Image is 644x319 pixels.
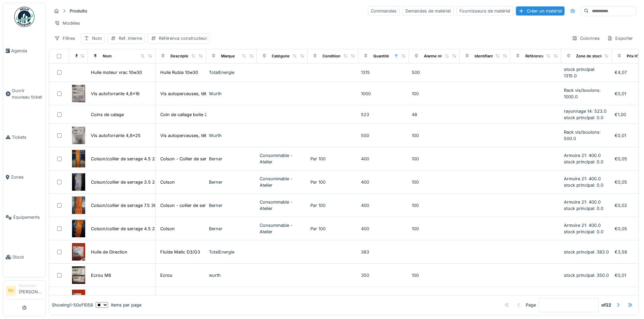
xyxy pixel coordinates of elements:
[160,249,200,255] div: Fluide Matic D3/G3
[361,249,406,255] div: 383
[361,111,406,118] div: 523
[601,302,611,309] strong: of 22
[424,53,458,59] div: Alarme niveau bas
[361,272,406,278] div: 350
[323,53,355,59] div: Conditionnement
[361,156,406,162] div: 400
[72,290,85,307] img: Liquide de refroidissement rose
[526,302,536,309] div: Page
[564,88,601,99] span: Rack vis/boulons: 1000.0
[412,69,457,76] div: 500
[11,48,43,54] span: Agenda
[51,33,78,43] div: Filtres
[3,31,46,71] a: Agenda
[564,109,606,114] span: rayonnage 14: 523.0
[564,206,603,211] span: stock principal: 0.0
[209,90,254,97] div: Wurth
[564,183,603,188] span: stock principal: 0.0
[72,196,85,214] img: Colson/collier de serrage 7.5 360mm
[72,150,85,167] img: Colson/collier de serrage 4.5 280mm
[91,69,142,76] div: Huile moteur vrac 10w30
[310,202,356,209] div: Par 100
[209,156,254,162] div: Berner
[13,214,43,220] span: Équipements
[91,132,141,139] div: Vis autoforrante 4,8x25
[3,117,46,157] a: Tickets
[361,90,406,97] div: 1000
[170,53,192,59] div: Description
[361,132,406,139] div: 500
[412,156,457,162] div: 100
[209,202,254,209] div: Berner
[72,266,85,284] img: Ecrou M6
[91,156,168,162] div: Colson/collier de serrage 4.5 280mm
[361,179,406,185] div: 400
[160,179,175,185] div: Colson
[361,69,406,76] div: 1315
[91,179,168,185] div: Colson/collier de serrage 3.5 200mm
[3,157,46,197] a: Zones
[525,53,570,59] div: Référence constructeur
[159,35,207,42] div: Référence constructeur
[160,202,215,209] div: Colson - collier de serrage
[475,53,507,59] div: Identifiant interne
[91,249,127,255] div: Huile de Direction
[564,130,601,141] span: Rack vis/boulons: 500.0
[6,286,16,296] li: RV
[91,225,168,232] div: Colson/collier de serrage 4.5 200mm
[91,111,124,118] div: Coins de calage
[412,272,457,278] div: 100
[260,222,305,235] div: Consommable - Atelier
[13,254,43,260] span: Stock
[412,179,457,185] div: 100
[209,132,254,139] div: Wurth
[72,85,85,102] img: Vis autoforrante 4,8x16
[569,33,603,43] div: Colonnes
[564,153,601,158] span: Armoire 21: 400.0
[209,179,254,185] div: Berner
[3,237,46,277] a: Stock
[160,111,219,118] div: Coin de callage boite 24 pcs
[12,87,43,100] span: Ouvrir nouveau ticket
[72,127,85,144] img: Vis autoforrante 4,8x25
[412,202,457,209] div: 100
[564,115,603,120] span: stock principal: 0.0
[209,272,254,278] div: wurth
[72,243,85,261] img: Huile de Direction
[160,90,231,97] div: Vis autoperceuses, tête cyl 4,8x16
[564,67,595,78] span: stock principal: 1315.0
[160,156,216,162] div: Colson - Collier de serrage
[260,176,305,188] div: Consommable - Atelier
[19,283,43,288] div: Technicien
[564,229,603,234] span: stock principal: 0.0
[160,272,172,278] div: Ecrou
[412,90,457,97] div: 100
[160,69,198,76] div: Huile Rubia 10w30
[67,8,90,14] strong: Produits
[564,273,609,278] span: stock principal: 350.0
[260,152,305,165] div: Consommable - Atelier
[221,53,235,59] div: Marque
[576,53,609,59] div: Zone de stockage
[3,71,46,117] a: Ouvrir nouveau ticket
[516,6,565,16] div: Créer un matériel
[160,225,175,232] div: Colson
[72,220,85,237] img: Colson/collier de serrage 4.5 200mm
[564,176,601,181] span: Armoire 21: 400.0
[3,197,46,237] a: Équipements
[310,156,356,162] div: Par 100
[72,173,85,191] img: Colson/collier de serrage 3.5 200mm
[19,283,43,298] li: [PERSON_NAME]
[361,202,406,209] div: 400
[11,174,43,180] span: Zones
[91,272,111,278] div: Ecrou M6
[92,35,102,42] div: Nom
[6,283,43,299] a: RV Technicien[PERSON_NAME]
[209,225,254,232] div: Berner
[412,132,457,139] div: 100
[272,53,290,59] div: Catégorie
[456,6,513,16] div: Fournisseurs de matériel
[373,53,389,59] div: Quantité
[119,35,142,42] div: Ref. interne
[412,111,457,118] div: 48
